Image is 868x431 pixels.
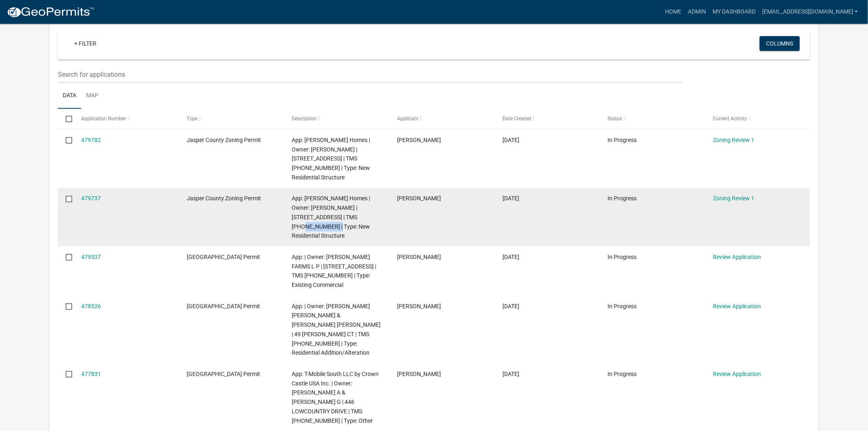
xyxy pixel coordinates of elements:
span: In Progress [608,371,637,377]
datatable-header-cell: Select [58,109,73,128]
span: Description [292,116,317,122]
datatable-header-cell: Type [179,109,284,128]
span: App: | Owner: VOLKERT FARMS L P | 28 RICE POND RD | TMS 080-00-03-085 | Type: Existing Commercial [292,254,377,288]
span: In Progress [608,254,637,260]
span: 09/15/2025 [503,303,519,309]
span: Current Activity [713,116,747,122]
a: Admin [685,4,709,20]
a: Zoning Review 1 [713,195,754,202]
a: Map [81,83,103,109]
span: Applicant [397,116,418,122]
span: 09/12/2025 [503,371,519,377]
span: Jasper County Zoning Permit [187,137,261,143]
datatable-header-cell: Status [600,109,705,128]
a: Data [58,83,81,109]
span: Jasper County Building Permit [187,371,260,377]
datatable-header-cell: Application Number [73,109,179,128]
a: 479737 [81,195,101,202]
span: Jhonatan Urias [397,303,441,309]
span: App: Schumacher Homes | Owner: FREISMUTH WILLIAM P | 4031 OKATIE HWY S | TMS 039-00-12-001 | Type... [292,137,370,181]
a: Home [662,4,685,20]
span: Will Scritchfield [397,195,441,202]
span: 09/17/2025 [503,137,519,143]
a: 479537 [81,254,101,260]
a: 477831 [81,371,101,377]
span: Will Scritchfield [397,137,441,143]
span: In Progress [608,195,637,202]
span: Date Created [503,116,531,122]
a: Zoning Review 1 [713,137,754,143]
span: In Progress [608,137,637,143]
span: Jasper County Building Permit [187,303,260,309]
input: Search for applications [58,66,683,83]
span: App: | Owner: THOMPSON ANTHONY VICTOR & MEGAN MARY | 49 LACY LOVE CT | TMS 085-00-06-052 | Type: ... [292,303,381,356]
span: Kyle Johnson [397,371,441,377]
span: Application Number [81,116,126,122]
a: 478526 [81,303,101,309]
span: App: Schumacher Homes | Owner: FREISMUTH WILLIAM P | 4031 OKATIE HWY S | TMS 039-00-12-001 | Type... [292,195,370,239]
span: Timothy Patterson [397,254,441,260]
span: 09/17/2025 [503,195,519,202]
span: Status [608,116,622,122]
a: + Filter [68,36,103,51]
span: Type [187,116,197,122]
a: Review Application [713,303,761,309]
datatable-header-cell: Date Created [495,109,600,128]
a: Review Application [713,254,761,260]
span: App: T-Mobile South LLC by Crown Castle USA Inc. | Owner: STOKES JERRY A & CECELIA G | 446 LOWCOU... [292,371,379,424]
datatable-header-cell: Description [284,109,389,128]
a: 479782 [81,137,101,143]
span: 09/16/2025 [503,254,519,260]
a: [EMAIL_ADDRESS][DOMAIN_NAME] [759,4,861,20]
a: Review Application [713,371,761,377]
datatable-header-cell: Applicant [389,109,495,128]
datatable-header-cell: Current Activity [705,109,811,128]
button: Columns [760,36,800,51]
span: Jasper County Zoning Permit [187,195,261,202]
span: Jasper County Building Permit [187,254,260,260]
a: My Dashboard [709,4,759,20]
span: In Progress [608,303,637,309]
